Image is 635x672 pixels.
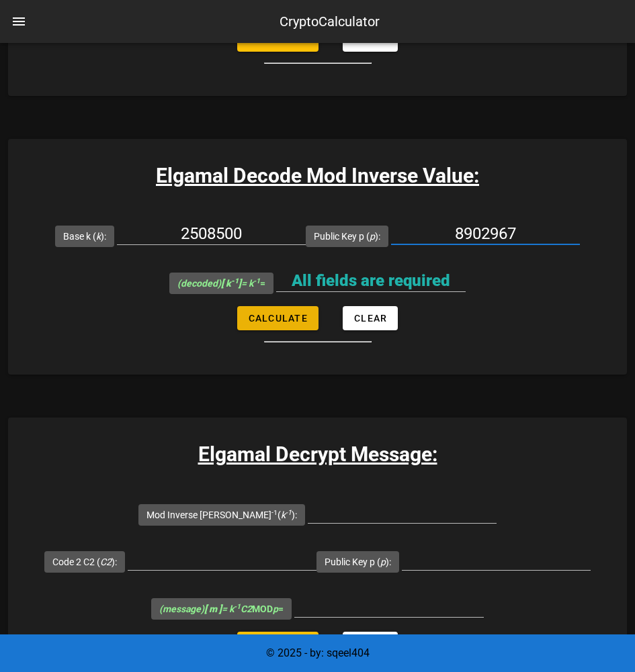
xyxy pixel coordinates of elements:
label: Public Key p ( ): [325,555,391,569]
span: Clear [353,313,387,324]
i: C2 [100,557,112,567]
sup: -1 [231,277,239,285]
h3: Elgamal Decode Mod Inverse Value: [8,160,627,191]
span: MOD = [159,604,284,614]
i: p [273,604,278,614]
sup: -1 [234,602,241,611]
i: p [380,557,386,567]
button: Clear [343,306,398,330]
span: = [177,278,265,289]
i: (decoded) = k [177,278,260,289]
button: Calculate [237,632,319,656]
b: [ m ] [204,604,222,614]
sup: -1 [253,277,260,285]
h3: Elgamal Decrypt Message: [8,439,627,469]
sup: -1 [271,508,278,517]
label: Code 2 C2 ( ): [52,555,117,569]
div: CryptoCalculator [280,11,380,32]
sup: -1 [286,508,292,517]
label: Mod Inverse [PERSON_NAME] ( ): [146,508,297,522]
span: © 2025 - by: sqeel404 [266,646,370,659]
button: Clear [343,632,398,656]
span: Calculate [248,313,308,324]
button: nav-menu-toggle [3,5,35,38]
label: Base k ( ): [63,230,106,243]
i: (message) = k C2 [159,604,252,614]
i: k [281,510,292,520]
i: p [370,231,375,242]
label: Public Key p ( ): [314,230,380,243]
button: Calculate [237,306,319,330]
i: k [96,231,101,242]
b: [ k ] [221,278,241,289]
